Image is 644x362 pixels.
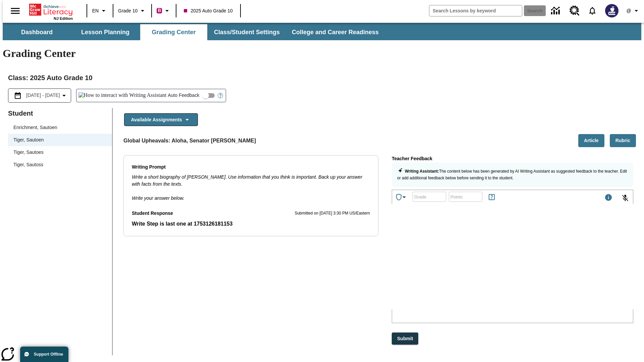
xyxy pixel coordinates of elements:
p: Write a short biography of [PERSON_NAME]. Use information that you think is important. Back up yo... [132,174,370,188]
p: The content below has been generated by AI Writing Assistant as suggested feedback to the teacher... [397,168,628,182]
a: Resource Center, Will open in new tab [566,2,584,20]
button: Rubric, Will open in new tab [610,134,636,147]
input: Grade: Letters, numbers, %, + and - are allowed. [413,188,446,205]
button: Submit [392,333,418,345]
button: College and Career Readiness [286,24,384,40]
span: Tiger, Sautoes [13,149,107,156]
input: Points: Must be equal to or less than 25. [449,188,482,205]
div: Maximum 1000 characters Press Escape to exit toolbar and use left and right arrow keys to access ... [604,193,612,203]
span: 2025 Auto Grade 10 [184,7,232,14]
button: Boost Class color is violet red. Change class color [154,5,174,17]
img: How to interact with Writing Assistant [78,92,167,99]
button: Select a new avatar [601,2,623,19]
button: Open side menu [5,1,25,21]
span: @ [626,7,631,14]
button: Select the date range menu item [11,92,68,100]
button: Lesson Planning [72,24,139,40]
span: Tiger, Sautoen [13,136,107,143]
button: Article, Will open in new tab [578,134,604,147]
span: Enrichment, Sautoen [13,124,107,131]
span: [DATE] - [DATE] [26,92,60,99]
h2: Class : 2025 Auto Grade 10 [8,72,636,83]
p: Teacher Feedback [392,155,633,163]
a: Data Center [547,2,566,20]
div: Tiger, Sautoss [8,159,112,171]
button: Grade: Grade 10, Select a grade [115,5,149,17]
span: Tiger, Sautoss [13,161,107,168]
button: Open Help for Writing Assistant [215,89,226,102]
span: Grade 10 [118,7,138,14]
p: Writing Prompt [132,164,370,171]
div: SubNavbar [3,23,641,40]
div: SubNavbar [3,24,385,40]
span: Support Offline [34,352,63,357]
p: Student Response [132,220,370,228]
button: Dashboard [3,24,70,40]
button: Rules for Earning Points and Achievements, Will open in new tab [485,190,498,204]
p: Submitted on [DATE] 3:30 PM US/Eastern [294,210,370,217]
button: Class/Student Settings [209,24,285,40]
button: Available Assignments [124,113,198,126]
h1: Grading Center [3,47,641,60]
input: search field [429,5,522,16]
button: Grading Center [140,24,207,40]
p: Write your answer below. [132,188,370,202]
div: Home [29,2,73,20]
span: B [158,6,161,15]
svg: Collapse Date Range Filter [60,92,68,100]
div: Points: Must be equal to or less than 25. [449,192,482,202]
p: Write Step is last one at 1753126181153 [132,220,370,228]
span: NJ Edition [54,16,73,20]
a: Home [29,3,73,16]
span: EN [92,7,99,14]
div: Enrichment, Sautoen [8,121,112,134]
strong: Writing Assistant : [405,169,439,174]
p: Global Upheavals: Aloha, Senator [PERSON_NAME] [123,137,256,145]
button: Click to activate and allow voice recognition [617,190,633,206]
img: Avatar [605,4,619,17]
a: Notifications [584,2,601,19]
p: Student [8,108,112,119]
span: Auto Feedback [168,92,199,99]
div: Tiger, Sautoen [8,134,112,146]
button: Profile/Settings [623,5,644,17]
div: Grade: Letters, numbers, %, + and - are allowed. [413,192,446,202]
div: Tiger, Sautoes [8,146,112,159]
p: Student Response [132,210,173,217]
button: Achievements [392,190,411,204]
button: Language: EN, Select a language [89,5,111,17]
button: Support Offline [20,347,68,362]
